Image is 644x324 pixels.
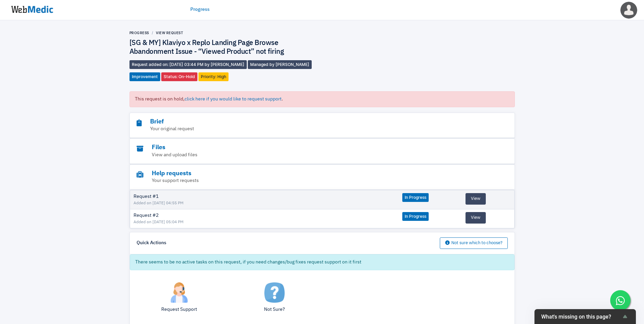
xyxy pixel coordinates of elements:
p: Request Support [137,306,222,313]
td: Request #1 [130,190,399,209]
img: support.png [169,282,189,303]
nav: breadcrumb [129,30,322,36]
div: This request is on hold, . [129,91,515,107]
span: click here if you would like to request support [185,97,282,101]
span: Priority: High [198,72,229,81]
span: In Progress [402,212,429,221]
h3: Help requests [137,170,471,178]
div: There seems to be no active tasks on this request, if you need changes/bug fixes request support ... [130,254,515,270]
span: Added on [DATE] 05:04 PM [134,219,396,225]
img: not-sure.png [264,282,285,303]
span: In Progress [402,193,429,202]
span: Request added on: [DATE] 03:44 PM by [PERSON_NAME] [129,60,247,69]
span: Managed by [PERSON_NAME] [248,60,312,69]
span: Improvement [129,72,160,81]
td: Request #2 [130,209,399,228]
h6: Quick Actions [137,240,166,246]
a: Progress [129,31,149,35]
p: Not Sure? [232,306,317,313]
p: Your original request [137,125,471,133]
a: View Request [156,31,183,35]
span: Status: On-Hold [161,72,197,81]
h4: [SG & MY] Klaviyo x Replo Landing Page Browse Abandonment Issue - “Viewed Product” not firing [129,39,322,57]
span: What's missing on this page? [541,314,621,320]
button: Not sure which to choose? [440,237,508,249]
button: View [466,193,486,205]
h3: Files [137,144,471,152]
button: View [466,212,486,224]
button: Show survey - What's missing on this page? [541,313,629,321]
p: Your support requests [137,177,471,184]
p: View and upload files [137,152,471,159]
h3: Brief [137,118,471,126]
a: Progress [190,6,210,13]
span: Added on [DATE] 04:55 PM [134,200,396,206]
